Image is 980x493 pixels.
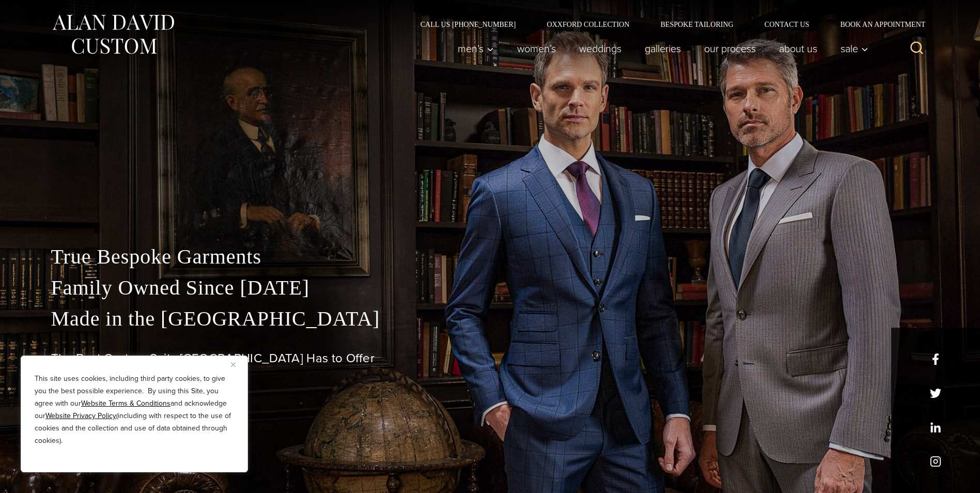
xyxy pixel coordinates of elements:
[749,21,825,28] a: Contact Us
[405,21,532,28] a: Call Us [PHONE_NUMBER]
[51,241,929,334] p: True Bespoke Garments Family Owned Since [DATE] Made in the [GEOGRAPHIC_DATA]
[231,362,236,367] img: Close
[692,38,767,59] a: Our Process
[633,38,692,59] a: Galleries
[505,38,567,59] a: Women’s
[531,21,645,28] a: Oxxford Collection
[458,43,494,54] span: Men’s
[645,21,749,28] a: Bespoke Tailoring
[51,11,175,57] img: Alan David Custom
[51,351,929,366] h1: The Best Custom Suits [GEOGRAPHIC_DATA] Has to Offer
[45,410,116,421] a: Website Privacy Policy
[567,38,633,59] a: weddings
[446,38,874,59] nav: Primary Navigation
[905,36,929,61] button: View Search Form
[81,398,170,409] a: Website Terms & Conditions
[825,21,929,28] a: Book an Appointment
[231,358,243,371] button: Close
[35,373,234,447] p: This site uses cookies, including third party cookies, to give you the best possible experience. ...
[841,43,868,54] span: Sale
[767,38,829,59] a: About Us
[405,21,929,28] nav: Secondary Navigation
